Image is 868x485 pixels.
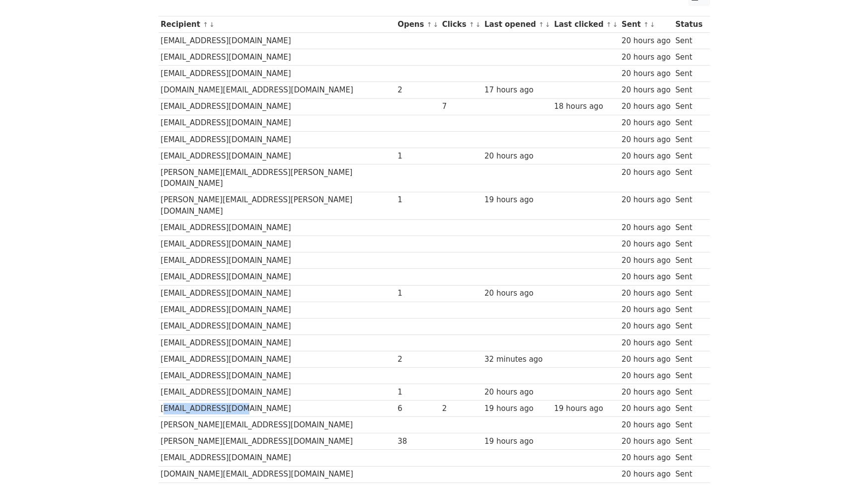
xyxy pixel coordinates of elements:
[818,437,868,485] iframe: Chat Widget
[673,131,705,148] td: Sent
[673,115,705,131] td: Sent
[622,452,671,464] div: 20 hours ago
[622,321,671,332] div: 20 hours ago
[622,101,671,112] div: 20 hours ago
[158,82,395,98] td: [DOMAIN_NAME][EMAIL_ADDRESS][DOMAIN_NAME]
[622,167,671,178] div: 20 hours ago
[622,151,671,162] div: 20 hours ago
[158,252,395,269] td: [EMAIL_ADDRESS][DOMAIN_NAME]
[622,304,671,316] div: 20 hours ago
[158,164,395,192] td: [PERSON_NAME][EMAIL_ADDRESS][PERSON_NAME][DOMAIN_NAME]
[613,21,618,28] a: ↓
[158,417,395,433] td: [PERSON_NAME][EMAIL_ADDRESS][DOMAIN_NAME]
[673,220,705,236] td: Sent
[673,16,705,33] th: Status
[673,351,705,367] td: Sent
[554,403,617,414] div: 19 hours ago
[158,115,395,131] td: [EMAIL_ADDRESS][DOMAIN_NAME]
[158,466,395,483] td: [DOMAIN_NAME][EMAIL_ADDRESS][DOMAIN_NAME]
[158,433,395,450] td: [PERSON_NAME][EMAIL_ADDRESS][DOMAIN_NAME]
[673,433,705,450] td: Sent
[622,239,671,250] div: 20 hours ago
[158,334,395,351] td: [EMAIL_ADDRESS][DOMAIN_NAME]
[158,220,395,236] td: [EMAIL_ADDRESS][DOMAIN_NAME]
[622,134,671,146] div: 20 hours ago
[395,16,440,33] th: Opens
[622,354,671,365] div: 20 hours ago
[397,403,437,414] div: 6
[484,387,549,398] div: 20 hours ago
[158,33,395,49] td: [EMAIL_ADDRESS][DOMAIN_NAME]
[397,436,437,447] div: 38
[203,21,208,28] a: ↑
[209,21,215,28] a: ↓
[158,318,395,334] td: [EMAIL_ADDRESS][DOMAIN_NAME]
[622,117,671,129] div: 20 hours ago
[622,337,671,349] div: 20 hours ago
[397,288,437,299] div: 1
[475,21,481,28] a: ↓
[158,236,395,252] td: [EMAIL_ADDRESS][DOMAIN_NAME]
[440,16,482,33] th: Clicks
[622,35,671,47] div: 20 hours ago
[158,269,395,285] td: [EMAIL_ADDRESS][DOMAIN_NAME]
[158,16,395,33] th: Recipient
[622,387,671,398] div: 20 hours ago
[484,288,549,299] div: 20 hours ago
[622,469,671,480] div: 20 hours ago
[673,33,705,49] td: Sent
[673,384,705,401] td: Sent
[397,84,437,96] div: 2
[622,194,671,206] div: 20 hours ago
[650,21,655,28] a: ↓
[673,417,705,433] td: Sent
[158,148,395,164] td: [EMAIL_ADDRESS][DOMAIN_NAME]
[484,403,549,414] div: 19 hours ago
[158,98,395,115] td: [EMAIL_ADDRESS][DOMAIN_NAME]
[397,194,437,206] div: 1
[484,151,549,162] div: 20 hours ago
[673,318,705,334] td: Sent
[619,16,673,33] th: Sent
[673,164,705,192] td: Sent
[545,21,551,28] a: ↓
[622,52,671,63] div: 20 hours ago
[673,66,705,82] td: Sent
[539,21,544,28] a: ↑
[673,401,705,417] td: Sent
[469,21,474,28] a: ↑
[484,436,549,447] div: 19 hours ago
[673,285,705,302] td: Sent
[552,16,619,33] th: Last clicked
[622,84,671,96] div: 20 hours ago
[673,334,705,351] td: Sent
[622,271,671,283] div: 20 hours ago
[442,403,480,414] div: 2
[673,148,705,164] td: Sent
[554,101,617,112] div: 18 hours ago
[622,370,671,382] div: 20 hours ago
[622,419,671,431] div: 20 hours ago
[622,222,671,234] div: 20 hours ago
[484,194,549,206] div: 19 hours ago
[622,288,671,299] div: 20 hours ago
[673,466,705,483] td: Sent
[158,401,395,417] td: [EMAIL_ADDRESS][DOMAIN_NAME]
[158,450,395,466] td: [EMAIL_ADDRESS][DOMAIN_NAME]
[818,437,868,485] div: 聊天小组件
[442,101,480,112] div: 7
[397,354,437,365] div: 2
[158,131,395,148] td: [EMAIL_ADDRESS][DOMAIN_NAME]
[433,21,438,28] a: ↓
[622,403,671,414] div: 20 hours ago
[484,84,549,96] div: 17 hours ago
[158,302,395,318] td: [EMAIL_ADDRESS][DOMAIN_NAME]
[622,436,671,447] div: 20 hours ago
[427,21,432,28] a: ↑
[158,49,395,66] td: [EMAIL_ADDRESS][DOMAIN_NAME]
[673,450,705,466] td: Sent
[158,351,395,367] td: [EMAIL_ADDRESS][DOMAIN_NAME]
[482,16,552,33] th: Last opened
[622,68,671,80] div: 20 hours ago
[673,252,705,269] td: Sent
